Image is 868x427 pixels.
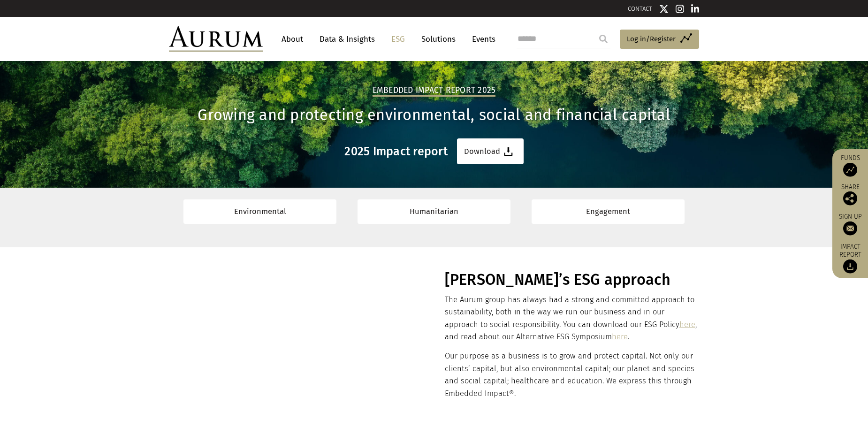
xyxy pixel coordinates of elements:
[679,320,695,329] a: here
[169,106,699,124] h1: Growing and protecting environmental, social and financial capital
[467,30,495,48] a: Events
[417,30,460,48] a: Solutions
[837,154,863,177] a: Funds
[532,199,685,223] a: Engagement
[277,30,308,48] a: About
[358,199,510,223] a: Humanitarian
[169,26,263,52] img: Aurum
[344,145,448,159] h3: 2025 Impact report
[612,332,628,341] a: here
[457,138,524,164] a: Download
[445,294,697,343] p: The Aurum group has always had a strong and committed approach to sustainability, both in the way...
[837,213,863,236] a: Sign up
[628,5,652,12] a: CONTACT
[445,271,697,289] h1: [PERSON_NAME]’s ESG approach
[659,4,669,14] img: Twitter icon
[627,33,676,45] span: Log in/Register
[837,184,863,206] div: Share
[843,163,857,177] img: Access Funds
[843,221,857,236] img: Sign up to our newsletter
[373,85,496,97] h2: Embedded Impact report 2025
[387,30,410,48] a: ESG
[691,4,700,14] img: Linkedin icon
[594,30,613,48] input: Submit
[183,199,336,223] a: Environmental
[843,191,857,206] img: Share this post
[620,30,699,49] a: Log in/Register
[315,30,380,48] a: Data & Insights
[676,4,684,14] img: Instagram icon
[837,243,863,274] a: Impact report
[445,350,697,400] p: Our purpose as a business is to grow and protect capital. Not only our clients’ capital, but also...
